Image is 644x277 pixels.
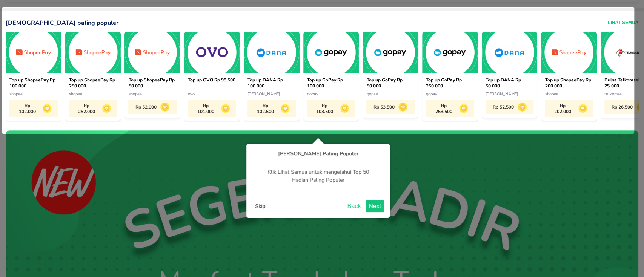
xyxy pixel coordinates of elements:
h4: [object Object] [252,150,384,158]
button: Skip [252,200,268,212]
button: Back [344,200,364,212]
button: Next [366,200,384,212]
p: Klik Lihat Semua untuk mengetahui Top 50 Hadiah Paling Populer [256,165,380,187]
p: [PERSON_NAME] Paling Populer [252,150,384,158]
